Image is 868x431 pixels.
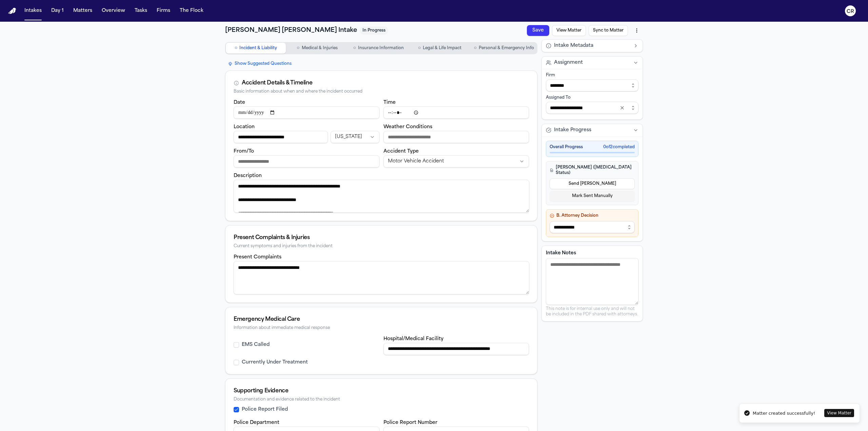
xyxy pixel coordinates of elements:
button: Show Suggested Questions [225,60,294,68]
span: Incident & Liability [239,45,277,51]
div: Firm [546,73,638,78]
button: Intake Progress [542,124,643,136]
span: In Progress [360,26,388,35]
div: Information about immediate medical response [234,326,529,331]
img: Finch Logo [8,8,16,14]
span: Assignment [554,59,583,66]
span: ○ [353,45,356,52]
span: ○ [297,45,299,52]
span: Legal & Life Impact [423,45,461,51]
label: Hospital/Medical Facility [383,336,443,341]
button: View Matter [552,25,586,36]
div: Documentation and evidence related to the incident [234,397,529,402]
label: Date [234,100,245,105]
button: The Flock [177,5,206,17]
input: From/To destination [234,155,379,168]
textarea: Incident description [234,180,529,213]
button: Intakes [22,5,44,17]
label: Police Report Number [383,420,437,425]
button: Firms [154,5,173,17]
label: Accident Type [383,149,419,154]
button: Sync to Matter [589,25,628,36]
div: Supporting Evidence [234,387,529,395]
span: Personal & Emergency Info [479,45,534,51]
button: Assignment [542,57,643,69]
div: Matter created successfully! [753,410,815,417]
button: More actions [631,24,643,37]
span: ○ [474,45,477,52]
button: Go to Personal & Emergency Info [471,43,537,54]
textarea: Intake notes [546,258,638,305]
button: View Matter [824,409,854,417]
label: Currently Under Treatment [242,359,308,366]
button: Matters [71,5,95,17]
button: Intake Metadata [542,40,643,52]
input: Incident time [383,106,529,119]
input: Hospital or medical facility [383,343,529,355]
span: Intake Metadata [554,42,593,49]
span: Overall Progress [550,144,583,150]
button: Clear selection [617,102,628,114]
h4: [PERSON_NAME] ([MEDICAL_DATA] Status) [550,165,635,176]
button: Tasks [132,5,150,17]
label: EMS Called [242,341,270,348]
span: 0 of 2 completed [603,144,635,150]
button: Save [527,25,549,36]
div: Basic information about when and where the incident occurred [234,89,529,94]
button: Go to Medical & Injuries [287,43,347,54]
div: Current symptoms and injuries from the incident [234,244,529,249]
button: Incident state [331,131,379,143]
label: Description [234,173,262,178]
div: Accident Details & Timeline [242,79,312,87]
input: Weather conditions [383,131,529,143]
input: Incident date [234,106,379,119]
button: Mark Sent Manually [550,191,635,201]
a: Home [8,8,16,14]
button: Go to Incident & Liability [226,43,286,54]
input: Incident location [234,131,328,143]
span: ○ [418,45,421,52]
label: Police Department [234,420,279,425]
button: Go to Legal & Life Impact [410,43,470,54]
button: Day 1 [48,5,66,17]
p: This note is for internal use only and will not be included in the PDF shared with attorneys. [546,306,638,317]
div: Assigned To [546,95,638,100]
input: Select firm [546,79,638,92]
h4: B. Attorney Decision [550,213,635,218]
input: Assign to staff member [546,102,638,114]
label: From/To [234,149,254,154]
button: Go to Insurance Information [349,43,409,54]
span: Medical & Injuries [302,45,338,51]
label: Location [234,124,255,130]
label: Present Complaints [234,255,281,260]
span: Intake Progress [554,127,591,134]
div: Emergency Medical Care [234,315,529,324]
span: Insurance Information [358,45,404,51]
textarea: Present complaints [234,261,529,294]
label: Police Report Filed [242,406,288,413]
div: Present Complaints & Injuries [234,234,529,242]
h1: [PERSON_NAME] [PERSON_NAME] Intake [225,26,357,35]
button: Overview [99,5,128,17]
label: Weather Conditions [383,124,432,130]
span: ○ [235,45,237,52]
label: Time [383,100,396,105]
label: Intake Notes [546,250,638,257]
button: Send [PERSON_NAME] [550,178,635,189]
